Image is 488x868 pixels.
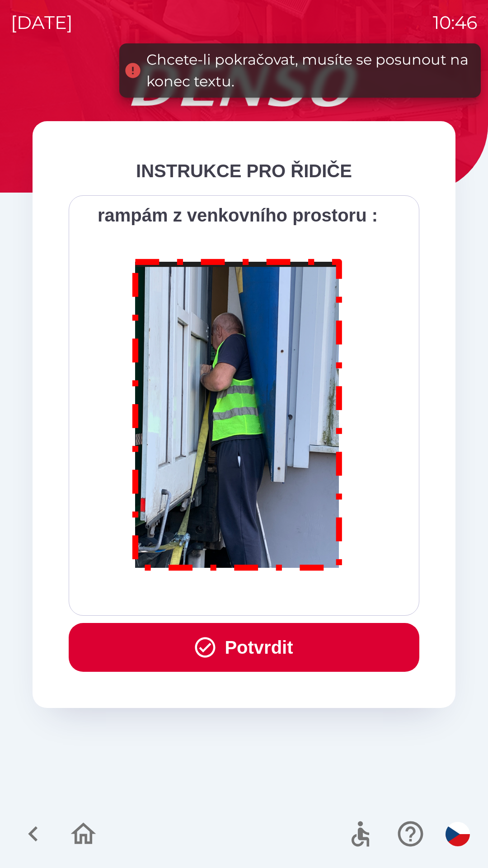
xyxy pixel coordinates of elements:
[69,157,419,184] div: INSTRUKCE PRO ŘIDIČE
[446,822,470,846] img: cs flag
[33,63,455,107] img: Logo
[146,49,472,92] div: Chcete-li pokračovat, musíte se posunout na konec textu.
[433,9,477,36] p: 10:46
[11,9,73,36] p: [DATE]
[69,623,419,672] button: Potvrdit
[122,247,353,579] img: M8MNayrTL6gAAAABJRU5ErkJggg==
